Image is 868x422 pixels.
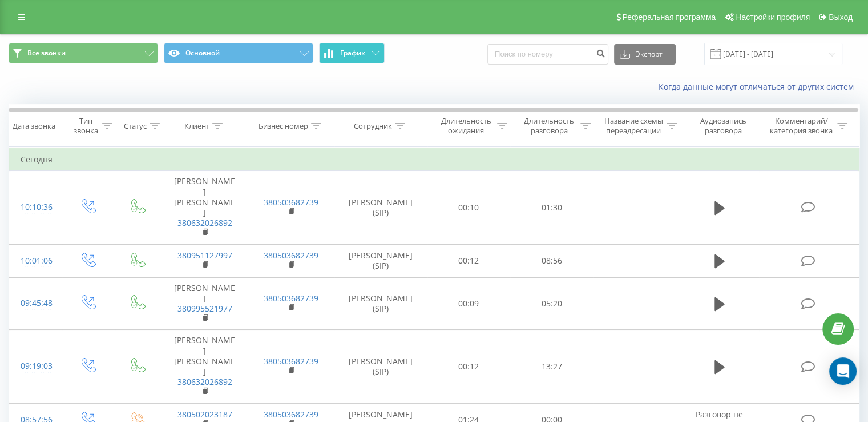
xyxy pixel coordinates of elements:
button: Экспорт [614,44,676,65]
a: 380632026892 [177,217,232,228]
td: [PERSON_NAME] (SIP) [334,330,427,403]
div: Бизнес номер [259,121,308,131]
div: 09:45:48 [21,292,51,314]
td: 08:56 [510,244,593,277]
div: Сотрудник [354,121,392,131]
a: 380951127997 [177,250,232,261]
a: 380503682739 [264,197,318,208]
td: 00:12 [427,244,510,277]
a: Когда данные могут отличаться от других систем [659,81,859,92]
a: 380995521977 [177,303,232,314]
input: Поиск по номеру [487,44,608,65]
button: Все звонки [9,43,158,63]
div: Аудиозапись разговора [690,116,757,136]
div: 09:19:03 [21,355,51,377]
a: 380502023187 [177,409,232,420]
a: 380503682739 [264,250,318,261]
a: 380503682739 [264,293,318,304]
button: График [319,43,385,63]
button: Основной [164,43,313,63]
div: Дата звонка [13,121,55,131]
div: Название схемы переадресации [604,116,664,136]
td: Сегодня [9,148,859,171]
td: 01:30 [510,171,593,244]
div: Длительность ожидания [438,116,495,136]
td: 05:20 [510,277,593,330]
span: Все звонки [27,49,66,58]
span: Реферальная программа [622,13,716,22]
div: Комментарий/категория звонка [768,116,834,136]
div: Статус [124,121,147,131]
div: Тип звонка [72,116,99,136]
div: Open Intercom Messenger [829,357,857,385]
td: [PERSON_NAME] (SIP) [334,277,427,330]
a: 380503682739 [264,409,318,420]
span: График [340,49,365,57]
td: 00:12 [427,330,510,403]
div: Клиент [184,121,209,131]
td: [PERSON_NAME] (SIP) [334,244,427,277]
a: 380503682739 [264,356,318,367]
div: Длительность разговора [520,116,578,136]
td: [PERSON_NAME] (SIP) [334,171,427,244]
span: Настройки профиля [736,13,810,22]
td: 13:27 [510,330,593,403]
td: 00:10 [427,171,510,244]
span: Выход [829,13,853,22]
td: [PERSON_NAME] [PERSON_NAME] [162,171,248,244]
td: 00:09 [427,277,510,330]
a: 380632026892 [177,376,232,387]
td: [PERSON_NAME] [162,277,248,330]
div: 10:01:06 [21,250,51,272]
td: [PERSON_NAME] [PERSON_NAME] [162,330,248,403]
div: 10:10:36 [21,196,51,218]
